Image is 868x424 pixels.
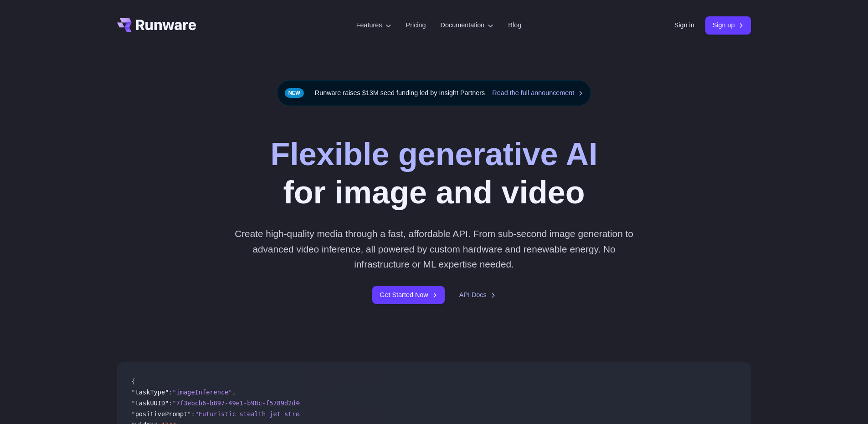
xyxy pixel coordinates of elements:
h1: for image and video [270,135,597,212]
span: "taskType" [132,389,169,396]
div: Runware raises $13M seed funding led by Insight Partners [277,80,591,106]
label: Features [356,20,391,30]
span: : [191,410,195,418]
a: Get Started Now [372,286,444,304]
a: Sign in [674,20,694,30]
span: , [232,389,236,396]
span: "Futuristic stealth jet streaking through a neon-lit cityscape with glowing purple exhaust" [195,410,534,418]
a: Sign up [705,16,751,34]
p: Create high-quality media through a fast, affordable API. From sub-second image generation to adv... [231,226,637,272]
a: Go to / [117,18,196,32]
span: "positivePrompt" [132,410,191,418]
span: { [132,378,135,385]
span: "taskUUID" [132,399,169,407]
span: : [169,389,172,396]
a: Pricing [406,20,426,30]
a: Blog [508,20,521,30]
label: Documentation [441,20,494,30]
span: "7f3ebcb6-b897-49e1-b98c-f5789d2d40d7" [173,399,314,407]
strong: Flexible generative AI [270,136,597,172]
a: Read the full announcement [492,88,583,98]
span: : [169,399,172,407]
a: API Docs [459,290,496,300]
span: "imageInference" [173,389,232,396]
